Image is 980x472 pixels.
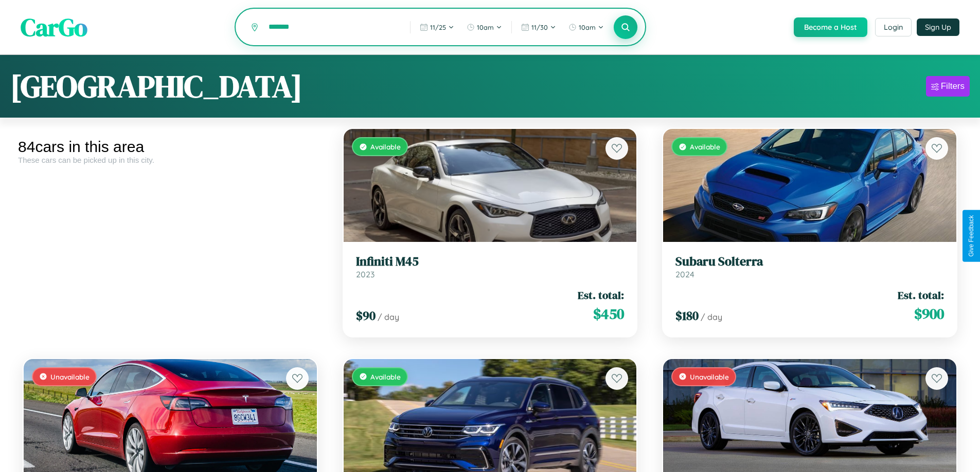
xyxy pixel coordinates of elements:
[926,76,970,97] button: Filters
[370,372,401,381] span: Available
[461,19,507,35] button: 10am
[593,304,624,324] span: $ 450
[917,18,959,36] button: Sign Up
[968,215,975,257] div: Give Feedback
[578,288,624,303] span: Est. total:
[370,142,401,151] span: Available
[898,288,944,303] span: Est. total:
[701,312,722,322] span: / day
[531,23,548,31] span: 11 / 30
[356,307,376,324] span: $ 90
[378,312,399,322] span: / day
[356,254,625,269] h3: Infiniti M45
[690,372,729,381] span: Unavailable
[563,19,609,35] button: 10am
[875,18,912,36] button: Login
[914,304,944,324] span: $ 900
[579,23,596,31] span: 10am
[356,269,375,279] span: 2023
[690,142,720,151] span: Available
[10,65,302,107] h1: [GEOGRAPHIC_DATA]
[675,254,944,269] h3: Subaru Solterra
[516,19,561,35] button: 11/30
[356,254,625,279] a: Infiniti M452023
[675,307,699,324] span: $ 180
[18,138,323,156] div: 84 cars in this area
[675,269,694,279] span: 2024
[50,372,90,381] span: Unavailable
[430,23,446,31] span: 11 / 25
[477,23,494,31] span: 10am
[21,10,87,44] span: CarGo
[941,81,965,91] div: Filters
[675,254,944,279] a: Subaru Solterra2024
[415,19,459,35] button: 11/25
[794,17,867,37] button: Become a Host
[18,156,323,164] div: These cars can be picked up in this city.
